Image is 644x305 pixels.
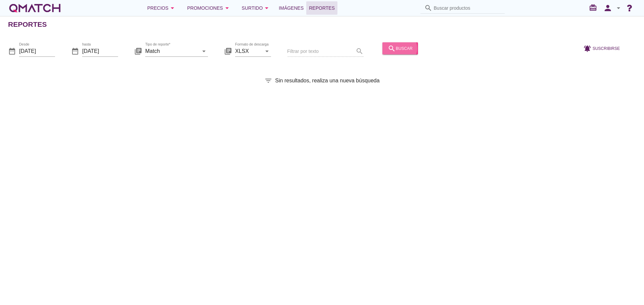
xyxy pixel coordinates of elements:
[71,47,79,55] i: date_range
[589,4,600,12] i: redeem
[601,3,614,13] i: person
[614,4,623,12] i: arrow_drop_down
[264,77,272,85] i: filter_list
[224,47,232,55] i: library_books
[235,46,262,56] input: Formato de descarga
[279,4,304,12] span: Imágenes
[388,44,413,52] div: buscar
[8,19,47,30] h2: Reportes
[8,47,16,55] i: date_range
[82,46,118,56] input: hasta
[236,1,276,15] button: Surtido
[200,47,208,55] i: arrow_drop_down
[145,46,199,56] input: Tipo de reporte*
[242,4,271,12] div: Surtido
[142,1,182,15] button: Precios
[19,46,55,56] input: Desde
[578,42,625,54] button: Suscribirse
[168,4,176,12] i: arrow_drop_down
[8,1,62,15] a: white-qmatch-logo
[182,1,236,15] button: Promociones
[388,44,396,52] i: search
[306,1,337,15] a: Reportes
[147,4,176,12] div: Precios
[263,47,271,55] i: arrow_drop_down
[187,4,231,12] div: Promociones
[134,47,142,55] i: library_books
[223,4,231,12] i: arrow_drop_down
[583,44,593,52] i: notifications_active
[424,4,432,12] i: search
[593,45,620,51] span: Suscribirse
[434,3,501,13] input: Buscar productos
[382,42,418,54] button: buscar
[309,4,335,12] span: Reportes
[275,77,379,85] span: Sin resultados, realiza una nueva búsqueda
[276,1,306,15] a: Imágenes
[263,4,271,12] i: arrow_drop_down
